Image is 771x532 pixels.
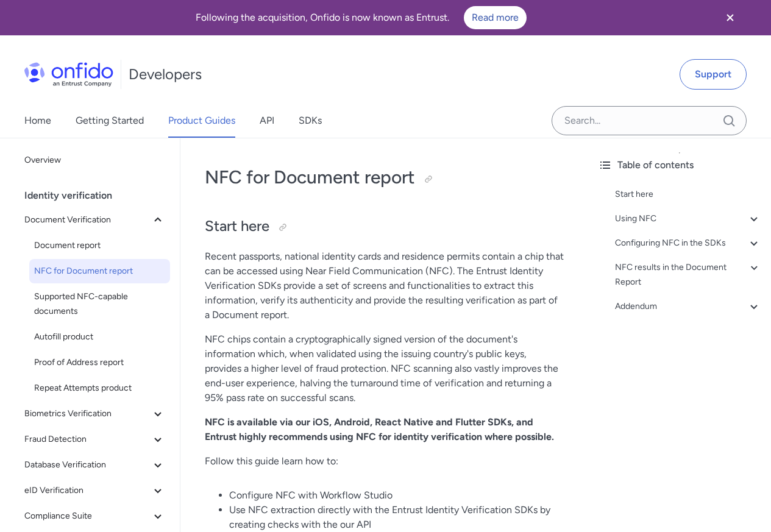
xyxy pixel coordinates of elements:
[24,104,51,138] a: Home
[615,299,761,314] a: Addendum
[205,216,564,237] h2: Start here
[24,458,151,472] span: Database Verification
[723,10,737,25] svg: Close banner
[24,432,151,447] span: Fraud Detection
[34,289,165,319] span: Supported NFC-capable documents
[205,454,564,469] p: Follow this guide learn how to:
[29,376,170,400] a: Repeat Attempts product
[24,509,151,523] span: Compliance Suite
[205,249,564,322] p: Recent passports, national identity cards and residence permits contain a chip that can be access...
[29,325,170,349] a: Autofill product
[24,153,165,168] span: Overview
[615,236,761,250] a: Configuring NFC in the SDKs
[24,213,151,227] span: Document Verification
[129,65,202,84] h1: Developers
[76,104,144,138] a: Getting Started
[24,183,175,208] div: Identity verification
[24,483,151,498] span: eID Verification
[29,259,170,283] a: NFC for Document report
[464,6,527,29] a: Read more
[29,233,170,258] a: Document report
[615,260,761,289] a: NFC results in the Document Report
[29,350,170,375] a: Proof of Address report
[615,187,761,202] a: Start here
[552,106,747,135] input: Onfido search input field
[20,148,170,172] a: Overview
[598,158,761,172] div: Table of contents
[20,478,170,503] button: eID Verification
[20,453,170,477] button: Database Verification
[229,503,564,532] li: Use NFC extraction directly with the Entrust Identity Verification SDKs by creating checks with t...
[15,6,708,29] div: Following the acquisition, Onfido is now known as Entrust.
[34,238,165,253] span: Document report
[20,427,170,452] button: Fraud Detection
[20,504,170,528] button: Compliance Suite
[299,104,322,138] a: SDKs
[708,2,753,33] button: Close banner
[680,59,747,90] a: Support
[205,416,554,442] strong: NFC is available via our iOS, Android, React Native and Flutter SDKs, and Entrust highly recommen...
[24,406,151,421] span: Biometrics Verification
[20,208,170,232] button: Document Verification
[34,381,165,395] span: Repeat Attempts product
[34,264,165,278] span: NFC for Document report
[205,165,564,190] h1: NFC for Document report
[29,285,170,324] a: Supported NFC-capable documents
[615,211,761,226] a: Using NFC
[205,332,564,405] p: NFC chips contain a cryptographically signed version of the document's information which, when va...
[20,402,170,426] button: Biometrics Verification
[229,488,564,503] li: Configure NFC with Workflow Studio
[168,104,235,138] a: Product Guides
[24,62,113,87] img: Onfido Logo
[34,355,165,370] span: Proof of Address report
[260,104,274,138] a: API
[34,330,165,344] span: Autofill product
